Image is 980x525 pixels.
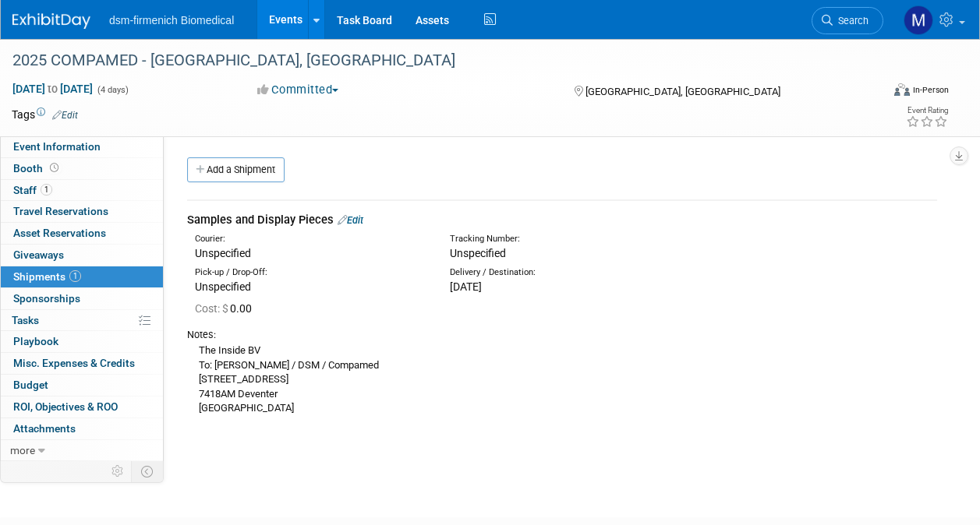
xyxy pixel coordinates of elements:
[586,86,780,97] span: [GEOGRAPHIC_DATA], [GEOGRAPHIC_DATA]
[13,184,52,196] span: Staff
[13,227,106,239] span: Asset Reservations
[12,314,39,326] span: Tasks
[52,110,78,121] a: Edit
[1,418,163,439] a: Attachments
[338,214,363,226] a: Edit
[450,266,681,279] div: Delivery / Destination:
[13,335,58,347] span: Playbook
[1,180,163,201] a: Staff1
[12,107,78,122] td: Tags
[47,162,62,174] span: Booth not reserved yet
[13,379,48,391] span: Budget
[132,461,164,481] td: Toggle Event Tabs
[13,422,76,435] span: Attachments
[12,82,94,96] span: [DATE] [DATE]
[1,353,163,374] a: Misc. Expenses & Credits
[1,396,163,418] a: ROI, Objectives & ROO
[1,158,163,179] a: Booth
[13,140,101,153] span: Event Information
[195,280,251,293] span: Unspecified
[1,331,163,352] a: Playbook
[450,247,506,259] span: Unspecified
[13,248,64,261] span: Giveaways
[69,270,81,282] span: 1
[912,84,949,96] div: In-Person
[195,302,258,315] span: 0.00
[1,440,163,461] a: more
[187,157,285,182] a: Add a Shipment
[1,375,163,396] a: Budget
[187,328,937,342] div: Notes:
[1,223,163,244] a: Asset Reservations
[894,83,910,96] img: Format-Inperson.png
[7,47,869,75] div: 2025 COMPAMED - [GEOGRAPHIC_DATA], [GEOGRAPHIC_DATA]
[906,107,948,115] div: Event Rating
[13,205,108,217] span: Travel Reservations
[252,82,345,98] button: Committed
[187,212,937,228] div: Samples and Display Pieces
[1,288,163,309] a: Sponsorships
[450,279,681,294] div: [DATE]
[1,266,163,287] a: Shipments1
[1,201,163,222] a: Travel Reservations
[812,7,883,34] a: Search
[13,400,118,413] span: ROI, Objectives & ROO
[13,270,81,283] span: Shipments
[1,136,163,157] a: Event Information
[833,15,869,26] span: Search
[12,13,90,29] img: ExhibitDay
[195,302,230,315] span: Cost: $
[187,342,937,416] div: The Inside BV To: [PERSON_NAME] / DSM / Compamed [STREET_ADDRESS] 7418AM Deventer [GEOGRAPHIC_DATA]
[195,266,426,279] div: Pick-up / Drop-Off:
[109,14,234,26] span: dsm-firmenich Biomedical
[904,5,933,35] img: Melanie Davison
[1,310,163,331] a: Tasks
[195,233,426,245] div: Courier:
[104,461,132,481] td: Personalize Event Tab Strip
[195,245,426,261] div: Unspecified
[13,292,80,305] span: Sponsorships
[450,233,745,245] div: Tracking Number:
[45,83,60,95] span: to
[96,85,129,95] span: (4 days)
[10,444,35,456] span: more
[13,162,62,174] span: Booth
[812,81,949,104] div: Event Format
[1,245,163,266] a: Giveaways
[13,357,135,369] span: Misc. Expenses & Credits
[41,184,52,196] span: 1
